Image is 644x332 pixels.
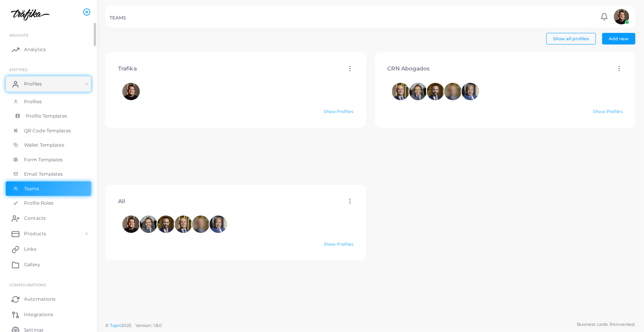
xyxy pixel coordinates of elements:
span: Configurations [9,282,46,287]
span: Integrations [24,311,53,318]
span: Show all profiles [553,36,589,41]
h4: All [118,198,125,205]
span: Teams [24,185,39,192]
img: avatar [409,83,427,100]
a: QR Code Templates [6,123,91,138]
img: avatar [392,83,409,100]
span: Alonso Cajica Flores [392,83,409,100]
a: Contacts [6,210,91,226]
button: Add new [602,33,635,44]
a: Products [6,226,91,241]
a: Automations [6,291,91,307]
span: Analytics [24,46,46,53]
img: avatar [175,216,192,233]
span: Automations [24,296,55,303]
span: Profiles [24,80,42,87]
span: Email Templates [24,171,63,178]
a: Links [6,241,91,257]
span: Products [24,230,46,237]
span: Links [24,246,36,253]
a: Analytics [6,42,91,57]
span: Wallet Templates [24,142,64,149]
span: Profile Templates [26,113,67,120]
img: avatar [462,83,479,100]
a: Profiles [6,76,91,92]
span: Jorge Papik Romo [140,216,157,233]
a: Teams [6,181,91,196]
a: Wallet Templates [6,138,91,152]
a: Email Templates [6,167,91,181]
span: Carlos Mizrahi Mizrahi [444,83,462,100]
span: Carlos Mizrahi Mizrahi [192,216,210,233]
a: Profiles [6,94,91,109]
a: avatar [611,9,631,24]
img: avatar [122,83,140,100]
a: Show Profiles [324,241,353,247]
span: Mauricio A. Nuñez [427,83,444,100]
a: Profile Templates [6,109,91,123]
a: Gallery [6,257,91,272]
img: avatar [614,9,629,24]
span: Mauricio A. Nuñez [157,216,175,233]
span: ENTITIES [9,67,27,72]
a: Show Profiles [593,109,623,114]
a: Profile Roles [6,196,91,210]
span: Version: 1.8.0 [136,323,162,328]
img: avatar [210,216,227,233]
a: Show Profiles [324,109,353,114]
img: avatar [427,83,444,100]
img: avatar [192,216,210,233]
img: avatar [140,216,157,233]
span: Add new [609,36,629,41]
span: Form Templates [24,156,63,163]
span: Ramón Millán [122,216,140,233]
span: QR Code Templates [24,127,71,134]
img: avatar [122,216,140,233]
h5: TEAMS [110,15,126,21]
img: avatar [444,83,462,100]
span: Ramón Millán [122,83,140,100]
span: Alonso Cajica Flores [175,216,192,233]
span: INSIGHTS [9,33,28,38]
img: avatar [157,216,175,233]
span: Gallery [24,261,40,268]
span: Business cards. Reinvented. [577,321,635,328]
span: Jorge Monterrubio García [210,216,227,233]
button: Show all profiles [546,33,596,44]
h4: Trafika [118,65,137,72]
a: Integrations [6,307,91,322]
span: Jorge Monterrubio García [462,83,479,100]
span: Profiles [24,98,42,105]
img: logo [7,7,50,22]
span: 2025 [121,322,131,329]
span: Profile Roles [24,200,53,207]
a: Tapni [110,323,122,328]
span: Jorge Papik Romo [409,83,427,100]
a: Form Templates [6,152,91,167]
span: © [105,322,162,329]
span: Contacts [24,215,46,222]
h4: CRN Abogados [388,65,430,72]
